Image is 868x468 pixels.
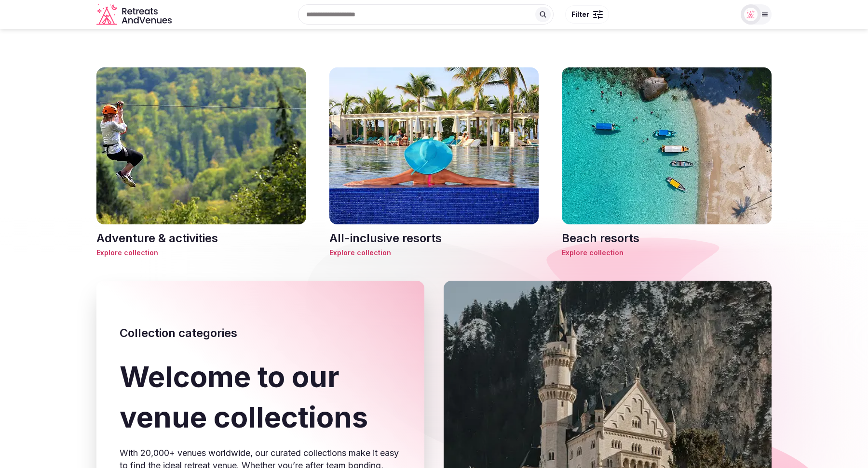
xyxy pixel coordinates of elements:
img: All-inclusive resorts [329,67,539,224]
h3: Adventure & activities [96,230,306,247]
span: Explore collection [329,248,539,258]
h1: Welcome to our venue collections [120,356,401,437]
a: Beach resortsBeach resortsExplore collection [562,67,772,258]
span: Filter [571,10,589,19]
h3: All-inclusive resorts [329,230,539,247]
a: Visit the homepage [96,4,174,26]
img: Matt Grant Oakes [744,8,758,21]
h3: Beach resorts [562,230,772,247]
a: Adventure & activitiesAdventure & activitiesExplore collection [96,67,306,258]
img: Beach resorts [562,67,772,224]
span: Explore collection [562,248,772,258]
svg: Retreats and Venues company logo [96,4,174,26]
img: Adventure & activities [96,67,306,224]
button: Filter [565,5,609,24]
span: Explore collection [96,248,306,258]
a: All-inclusive resortsAll-inclusive resortsExplore collection [329,67,539,258]
h2: Collection categories [120,325,401,341]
